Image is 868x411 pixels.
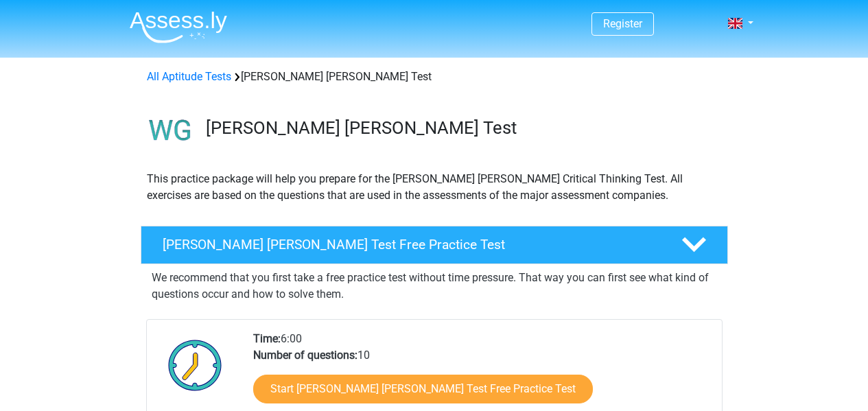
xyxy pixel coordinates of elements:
img: Assessly [130,11,227,43]
h3: [PERSON_NAME] [PERSON_NAME] Test [206,117,717,139]
a: Register [603,17,642,30]
img: watson glaser test [141,102,200,160]
a: [PERSON_NAME] [PERSON_NAME] Test Free Practice Test [135,226,734,264]
p: We recommend that you first take a free practice test without time pressure. That way you can fir... [152,270,717,303]
b: Time: [253,332,281,345]
h4: [PERSON_NAME] [PERSON_NAME] Test Free Practice Test [163,237,659,253]
a: All Aptitude Tests [147,70,231,83]
b: Number of questions: [253,349,357,362]
a: Start [PERSON_NAME] [PERSON_NAME] Test Free Practice Test [253,375,593,403]
div: [PERSON_NAME] [PERSON_NAME] Test [141,69,727,85]
p: This practice package will help you prepare for the [PERSON_NAME] [PERSON_NAME] Critical Thinking... [147,171,722,204]
img: Clock [161,331,230,399]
